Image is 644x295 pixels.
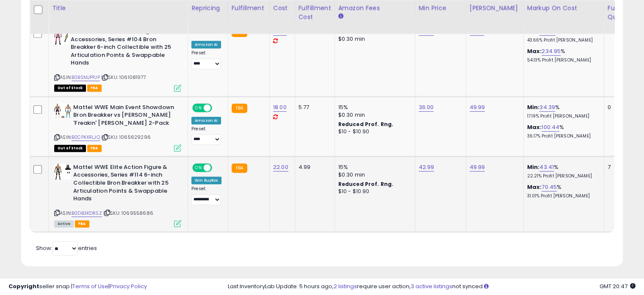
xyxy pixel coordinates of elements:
[211,164,224,171] span: OFF
[539,163,554,171] a: 43.41
[527,133,597,139] p: 36.17% Profit [PERSON_NAME]
[527,193,597,199] p: 31.01% Profit [PERSON_NAME]
[608,104,634,111] div: 0
[110,282,147,290] a: Privacy Policy
[72,210,102,217] a: B0DB3KDRSZ
[527,57,597,63] p: 54.13% Profit [PERSON_NAME]
[411,282,452,290] a: 3 active listings
[87,145,102,152] span: FBA
[419,163,434,171] a: 42.99
[191,126,221,145] div: Preset:
[54,104,181,151] div: ASIN:
[8,283,147,291] div: seller snap | |
[54,163,71,180] img: 41JjKofbXbL._SL40_.jpg
[54,145,86,152] span: All listings that are currently out of stock and unavailable for purchase on Amazon
[470,4,520,13] div: [PERSON_NAME]
[527,163,540,171] b: Min:
[54,163,181,226] div: ASIN:
[101,134,151,140] span: | SKU: 1065629296
[527,163,597,179] div: %
[338,104,409,111] div: 15%
[211,104,224,111] span: OFF
[72,74,100,81] a: B0BSMJPPJP
[71,28,174,69] b: Mattel WWE Elite Action Figure & Accessories, Series #104 Bron Breakker 6-inch Collectible with 2...
[527,47,542,55] b: Max:
[527,173,597,179] p: 22.21% Profit [PERSON_NAME]
[75,220,89,228] span: FBA
[600,282,636,290] span: 2025-10-10 20:47 GMT
[338,163,409,171] div: 15%
[273,4,291,13] div: Cost
[193,164,204,171] span: ON
[338,35,409,43] div: $0.30 min
[72,134,100,141] a: B0CPKXRLJQ
[338,180,394,188] b: Reduced Prof. Rng.
[527,103,540,111] b: Min:
[608,4,637,22] div: Fulfillable Quantity
[542,123,559,132] a: 100.44
[103,210,153,216] span: | SKU: 1069558686
[191,4,224,13] div: Repricing
[73,163,176,205] b: Mattel WWE Elite Action Figure & Accessories, Series #114 6-inch Collectible Bron Breakker with 2...
[273,103,287,112] a: 18.00
[338,128,409,135] div: $10 - $10.90
[232,104,247,113] small: FBA
[527,28,597,43] div: %
[527,37,597,43] p: 43.66% Profit [PERSON_NAME]
[193,104,204,111] span: ON
[232,4,266,13] div: Fulfillment
[191,41,221,48] div: Amazon AI
[54,28,181,90] div: ASIN:
[419,4,462,13] div: Min Price
[338,171,409,179] div: $0.30 min
[73,104,176,129] b: Mattel WWE Main Event Showdown Bron Breakker vs [PERSON_NAME] 'Freakin' [PERSON_NAME] 2-Pack
[36,244,97,252] span: Show: entries
[470,103,485,112] a: 49.99
[228,283,636,291] div: Last InventoryLab Update: 5 hours ago, require user action, not synced.
[334,282,357,290] a: 2 listings
[527,48,597,63] div: %
[101,74,146,81] span: | SKU: 1061081977
[542,183,557,191] a: 70.45
[470,163,485,171] a: 49.99
[72,282,108,290] a: Terms of Use
[191,177,221,184] div: Win BuyBox
[527,104,597,119] div: %
[527,183,542,191] b: Max:
[527,123,542,131] b: Max:
[54,220,74,228] span: All listings currently available for purchase on Amazon
[299,163,328,171] div: 4.99
[539,103,555,112] a: 34.39
[87,84,102,92] span: FBA
[338,4,412,13] div: Amazon Fees
[52,4,184,13] div: Title
[527,113,597,119] p: 17.19% Profit [PERSON_NAME]
[608,163,634,171] div: 7
[542,47,561,56] a: 234.95
[299,104,328,111] div: 5.77
[338,111,409,119] div: $0.30 min
[191,50,221,69] div: Preset:
[8,282,39,290] strong: Copyright
[54,84,86,92] span: All listings that are currently out of stock and unavailable for purchase on Amazon
[523,0,604,34] th: The percentage added to the cost of goods (COGS) that forms the calculator for Min & Max prices.
[191,186,221,205] div: Preset:
[419,103,434,112] a: 36.00
[54,28,69,45] img: 41312PbJMAL._SL40_.jpg
[527,4,600,13] div: Markup on Cost
[191,117,221,124] div: Amazon AI
[338,121,394,128] b: Reduced Prof. Rng.
[527,124,597,139] div: %
[273,163,288,171] a: 22.00
[54,104,71,118] img: 412A9-DkrEL._SL40_.jpg
[338,188,409,195] div: $10 - $10.90
[527,183,597,199] div: %
[232,163,247,173] small: FBA
[338,13,343,20] small: Amazon Fees.
[299,4,331,22] div: Fulfillment Cost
